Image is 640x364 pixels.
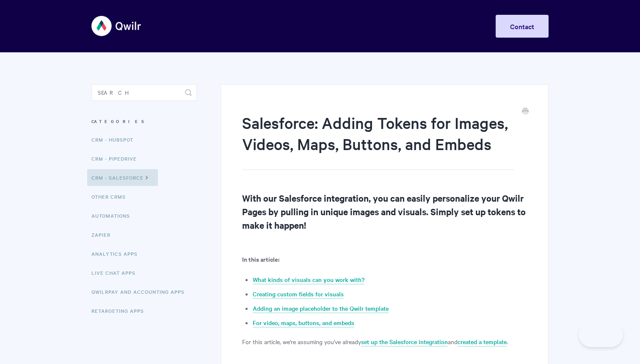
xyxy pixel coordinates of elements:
[91,10,142,42] img: Qwilr Help Center
[253,290,344,299] a: Creating custom fields for visuals
[91,226,117,243] a: Zapier
[91,207,136,224] a: Automations
[242,255,279,263] b: In this article:
[91,84,197,101] input: Search
[361,337,448,347] a: set up the Salesforce integration
[522,107,529,116] a: Print this Article
[253,275,364,285] a: What kinds of visuals can you work with?
[91,114,197,129] h3: Categories
[458,337,507,347] a: created a template
[91,188,132,205] a: Other CRMs
[91,264,142,281] a: Live Chat Apps
[242,191,527,232] h2: With our Salesforce integration, you can easily personalize your Qwilr Pages by pulling in unique...
[87,169,158,186] a: CRM - Salesforce
[242,337,527,347] p: For this article, we're assuming you've already and .
[253,318,354,328] a: For video, maps, buttons, and embeds
[496,15,549,38] a: Contact
[242,112,514,170] h1: Salesforce: Adding Tokens for Images, Videos, Maps, Buttons, and Embeds
[91,131,140,148] a: CRM - HubSpot
[91,150,143,167] a: CRM - Pipedrive
[253,304,389,313] a: Adding an image placeholder to the Qwilr template
[91,302,150,319] a: Retargeting Apps
[579,322,623,347] iframe: Toggle Customer Support
[91,245,144,262] a: Analytics Apps
[91,283,191,300] a: QwilrPay and Accounting Apps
